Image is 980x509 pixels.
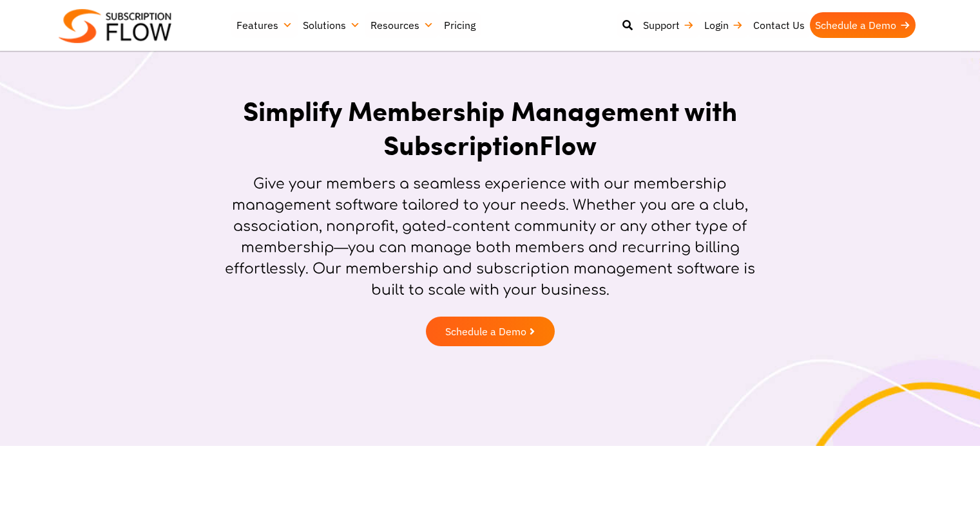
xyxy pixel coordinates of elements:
img: Subscriptionflow [59,9,171,43]
a: Solutions [298,12,365,38]
a: Login [699,12,748,38]
a: Contact Us [748,12,810,38]
p: Give your members a seamless experience with our membership management software tailored to your ... [223,174,758,301]
a: Features [231,12,298,38]
span: Schedule a Demo [445,326,526,337]
a: Schedule a Demo [426,317,555,346]
a: Support [638,12,699,38]
a: Pricing [439,12,481,38]
a: Schedule a Demo [810,12,916,38]
h1: Simplify Membership Management with SubscriptionFlow [223,93,758,161]
a: Resources [365,12,439,38]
